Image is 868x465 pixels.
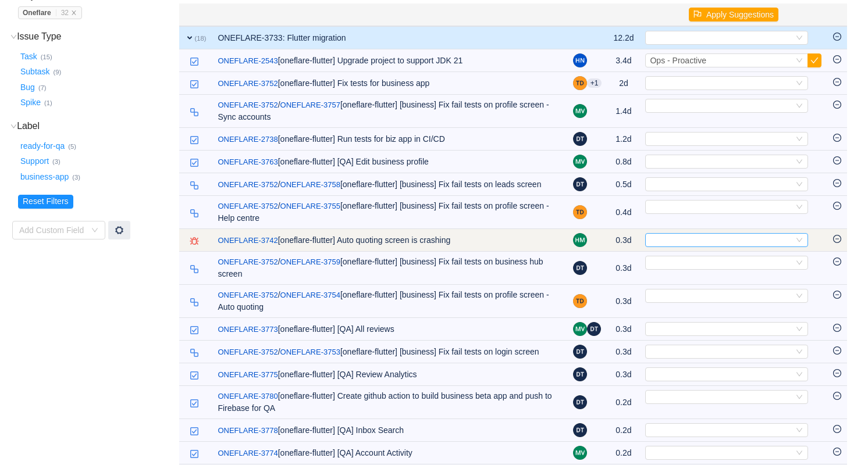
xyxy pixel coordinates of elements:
[573,446,587,460] img: MV
[833,324,841,332] i: icon: minus-circle
[194,35,206,42] small: (18)
[212,26,567,49] td: ONEFLARE-3733: Flutter migration
[573,205,587,219] img: TD
[18,120,178,132] h3: Label
[190,237,199,246] img: 10303
[607,128,639,151] td: 1.2d
[52,158,61,165] small: (3)
[190,371,199,380] img: 10318
[190,158,199,167] img: 10318
[18,137,68,155] button: ready-for-qa
[218,369,278,381] a: ONEFLARE-3775
[833,78,841,86] i: icon: minus-circle
[833,101,841,109] i: icon: minus-circle
[19,224,86,236] div: Add Custom Field
[44,99,52,106] small: (1)
[218,257,280,266] span: /
[796,259,803,267] i: icon: down
[190,80,199,89] img: 10318
[190,399,199,408] img: 10318
[212,72,567,95] td: [oneflare-flutter] Fix tests for business app
[190,348,199,357] img: 10316
[212,229,567,252] td: [oneflare-flutter] Auto quoting screen is crashing
[796,348,803,356] i: icon: down
[689,8,778,22] button: icon: flagApply Suggestions
[280,99,340,111] a: ONEFLARE-3757
[218,180,280,189] span: /
[18,195,73,209] button: Reset Filters
[91,227,98,235] i: icon: down
[833,369,841,377] i: icon: minus-circle
[796,237,803,245] i: icon: down
[54,69,62,76] small: (9)
[10,34,17,40] i: icon: down
[10,123,17,130] i: icon: down
[796,292,803,301] i: icon: down
[190,209,199,218] img: 10316
[796,135,803,144] i: icon: down
[212,151,567,173] td: [oneflare-flutter] [QA] Edit business profile
[833,33,841,41] i: icon: minus-circle
[573,177,587,191] img: DT
[607,173,639,196] td: 0.5d
[218,256,278,268] a: ONEFLARE-3752
[190,449,199,459] img: 10318
[212,318,567,341] td: [oneflare-flutter] [QA] All reviews
[190,108,199,117] img: 10316
[833,392,841,400] i: icon: minus-circle
[218,78,278,90] a: ONEFLARE-3752
[607,26,639,49] td: 12.2d
[218,290,280,299] span: /
[280,346,340,358] a: ONEFLARE-3753
[573,76,587,90] img: TD
[190,325,199,335] img: 10318
[280,289,340,301] a: ONEFLARE-3754
[796,102,803,110] i: icon: down
[212,419,567,442] td: [oneflare-flutter] [QA] Inbox Search
[607,95,639,128] td: 1.4d
[573,423,587,437] img: DT
[212,173,567,196] td: [oneflare-flutter] [business] Fix fail tests on leads screen
[796,325,803,334] i: icon: down
[218,179,278,191] a: ONEFLARE-3752
[212,386,567,419] td: [oneflare-flutter] Create github action to build business beta app and push to Firebase for QA
[212,363,567,386] td: [oneflare-flutter] [QA] Review Analytics
[218,324,278,335] a: ONEFLARE-3773
[218,134,278,145] a: ONEFLARE-2738
[18,47,41,66] button: Task
[280,179,340,191] a: ONEFLARE-3758
[61,9,69,17] span: 32
[218,425,278,437] a: ONEFLARE-3778
[607,318,639,341] td: 0.3d
[23,9,51,17] strong: Oneflare
[796,371,803,379] i: icon: down
[796,449,803,457] i: icon: down
[218,55,278,67] a: ONEFLARE-2543
[833,156,841,164] i: icon: minus-circle
[607,49,639,72] td: 3.4d
[796,34,803,42] i: icon: down
[280,201,340,212] a: ONEFLARE-3755
[185,33,194,42] span: expand
[218,201,280,210] span: /
[212,196,567,229] td: [oneflare-flutter] [business] Fix fail tests on profile screen - Help centre
[607,151,639,173] td: 0.8d
[190,264,199,274] img: 10316
[212,341,567,363] td: [oneflare-flutter] [business] Fix fail tests on login screen
[573,233,587,247] img: HM
[71,10,77,16] i: icon: close
[833,425,841,433] i: icon: minus-circle
[796,427,803,435] i: icon: down
[833,202,841,210] i: icon: minus-circle
[833,346,841,355] i: icon: minus-circle
[650,56,706,65] span: Ops - Proactive
[18,78,38,96] button: Bug
[607,363,639,386] td: 0.3d
[212,95,567,128] td: [oneflare-flutter] [business] Fix fail tests on profile screen - Sync accounts
[68,143,76,150] small: (5)
[18,63,54,81] button: Subtask
[18,94,44,112] button: Spike
[587,322,601,336] img: DT
[190,298,199,307] img: 10316
[212,128,567,151] td: [oneflare-flutter] Run tests for biz app in CI/CD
